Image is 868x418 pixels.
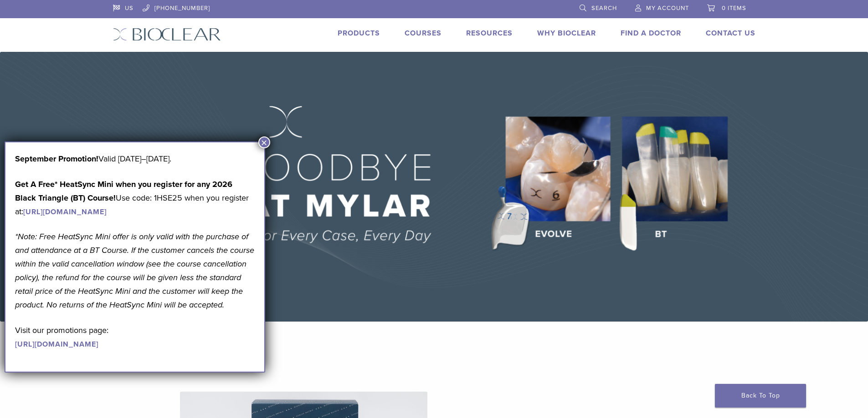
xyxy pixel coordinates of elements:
[258,136,270,148] button: Close
[621,29,681,38] a: Find A Doctor
[15,177,255,218] p: Use code: 1HSE25 when you register at:
[23,207,107,217] a: [URL][DOMAIN_NAME]
[591,5,617,12] span: Search
[706,29,755,38] a: Contact Us
[15,323,255,351] p: Visit our promotions page:
[405,29,442,38] a: Courses
[338,29,380,38] a: Products
[15,154,98,164] b: September Promotion!
[537,29,596,38] a: Why Bioclear
[113,28,221,41] img: Bioclear
[722,5,746,12] span: 0 items
[646,5,689,12] span: My Account
[15,232,254,310] em: *Note: Free HeatSync Mini offer is only valid with the purchase of and attendance at a BT Course....
[15,179,232,203] strong: Get A Free* HeatSync Mini when you register for any 2026 Black Triangle (BT) Course!
[715,384,806,408] a: Back To Top
[15,340,98,349] a: [URL][DOMAIN_NAME]
[15,152,255,166] p: Valid [DATE]–[DATE].
[466,29,513,38] a: Resources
